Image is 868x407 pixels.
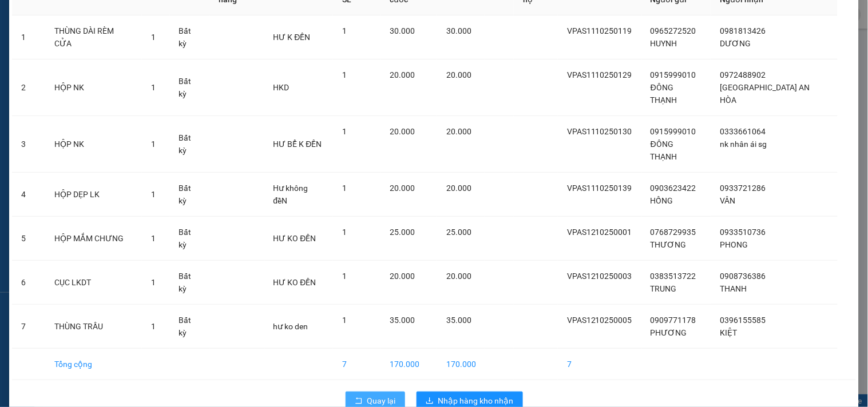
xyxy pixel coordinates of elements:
span: 1 [151,190,156,199]
span: 35.000 [390,316,415,325]
span: 0383513722 [651,272,696,281]
span: 20.000 [390,127,415,136]
td: 3 [12,116,45,173]
span: Quay lại [367,394,396,407]
span: 0768729935 [651,228,696,237]
td: THÙNG DÀI RÈM CỬA [45,15,142,59]
td: 170.000 [381,349,437,380]
span: 1 [342,70,347,79]
span: 0933721286 [720,183,766,193]
td: Bất kỳ [169,116,210,173]
td: 1 [12,15,45,59]
span: 30.000 [446,26,471,35]
span: 0903623422 [651,183,696,193]
span: VPAS1110250119 [567,26,632,35]
span: 0915999010 [651,127,696,136]
span: 1 [151,278,156,287]
span: 35.000 [446,316,471,325]
span: TRUNG [651,284,677,293]
span: 20.000 [390,70,415,79]
td: Bất kỳ [169,305,210,349]
span: 0396155585 [720,316,766,325]
td: Bất kỳ [169,59,210,116]
span: download [426,397,434,406]
span: VPAS1210250003 [567,272,632,281]
span: 20.000 [446,272,471,281]
span: 1 [151,322,156,331]
span: [GEOGRAPHIC_DATA] AN HÒA [720,83,810,105]
td: Bất kỳ [169,261,210,305]
span: rollback [355,397,363,406]
span: 0915999010 [651,70,696,79]
span: PHONG [720,240,748,249]
span: 1 [342,127,347,136]
span: VPAS1110250129 [567,70,632,79]
span: HƯ KO ĐỀN [274,234,316,243]
span: 1 [151,234,156,243]
span: HƯ KO ĐỀN [274,278,316,287]
span: 20.000 [390,183,415,193]
td: 170.000 [437,349,485,380]
td: HỘP MẮM CHƯNG [45,217,142,261]
span: HỒNG [651,196,673,205]
span: Nhập hàng kho nhận [438,394,514,407]
td: Bất kỳ [169,173,210,217]
span: HUYNH [651,39,677,48]
span: PHƯƠNG [651,328,687,337]
td: 7 [558,349,641,380]
span: ĐÔNG THẠNH [651,139,677,161]
span: VPAS1110250130 [567,127,632,136]
span: 20.000 [446,127,471,136]
td: 7 [333,349,381,380]
span: VÂN [720,196,736,205]
td: 7 [12,305,45,349]
span: 0909771178 [651,316,696,325]
span: 0972488902 [720,70,766,79]
span: VPAS1210250005 [567,316,632,325]
span: 20.000 [446,183,471,193]
span: 25.000 [390,228,415,237]
span: THƯƠNG [651,240,687,249]
span: Hư không đềN [274,183,308,205]
td: HỘP DẸP LK [45,173,142,217]
span: HƯ K ĐỀN [274,33,311,42]
span: 20.000 [390,272,415,281]
span: 30.000 [390,26,415,35]
span: THANH [720,284,747,293]
span: 0965272520 [651,26,696,35]
span: 0981813426 [720,26,766,35]
td: Tổng cộng [45,349,142,380]
td: HỘP NK [45,59,142,116]
span: ĐÔNG THẠNH [651,83,677,105]
span: 1 [342,183,347,193]
td: Bất kỳ [169,217,210,261]
span: 0933510736 [720,228,766,237]
span: 1 [151,33,156,42]
span: 1 [342,228,347,237]
td: THÙNG TRẦU [45,305,142,349]
span: 1 [151,83,156,92]
span: 1 [342,316,347,325]
span: HKD [274,83,290,92]
span: nk nhân ái sg [720,139,767,149]
td: HỘP NK [45,116,142,173]
span: DƯƠNG [720,39,751,48]
span: VPAS1210250001 [567,228,632,237]
td: CỤC LKDT [45,261,142,305]
td: 6 [12,261,45,305]
td: 2 [12,59,45,116]
span: HƯ BỂ K ĐỀN [274,139,322,149]
td: Bất kỳ [169,15,210,59]
span: 25.000 [446,228,471,237]
span: 0908736386 [720,272,766,281]
span: KIỆT [720,328,738,337]
span: 1 [151,139,156,149]
span: hư ko den [274,322,308,331]
span: VPAS1110250139 [567,183,632,193]
td: 5 [12,217,45,261]
span: 1 [342,26,347,35]
span: 1 [342,272,347,281]
td: 4 [12,173,45,217]
span: 0333661064 [720,127,766,136]
span: 20.000 [446,70,471,79]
